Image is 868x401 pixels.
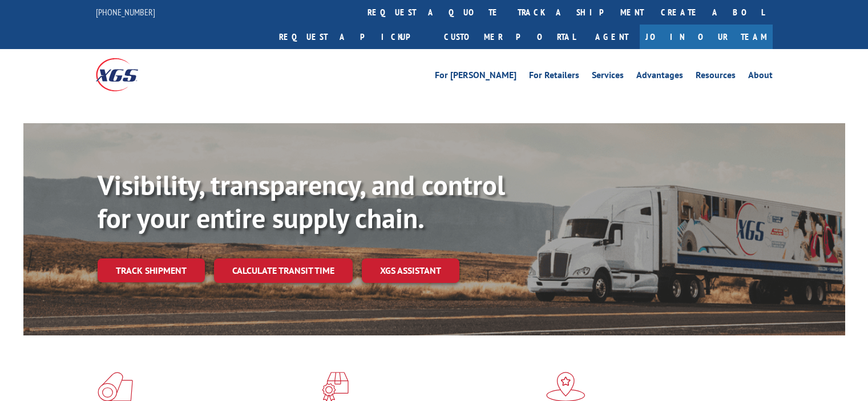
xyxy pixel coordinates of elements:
[98,167,505,236] b: Visibility, transparency, and control for your entire supply chain.
[636,71,683,83] a: Advantages
[592,71,624,83] a: Services
[584,25,640,49] a: Agent
[362,258,459,283] a: XGS ASSISTANT
[748,71,773,83] a: About
[529,71,579,83] a: For Retailers
[696,71,736,83] a: Resources
[96,6,155,18] a: [PHONE_NUMBER]
[435,71,516,83] a: For [PERSON_NAME]
[435,25,584,49] a: Customer Portal
[640,25,773,49] a: Join Our Team
[271,25,435,49] a: Request a pickup
[98,258,205,282] a: Track shipment
[214,258,353,283] a: Calculate transit time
